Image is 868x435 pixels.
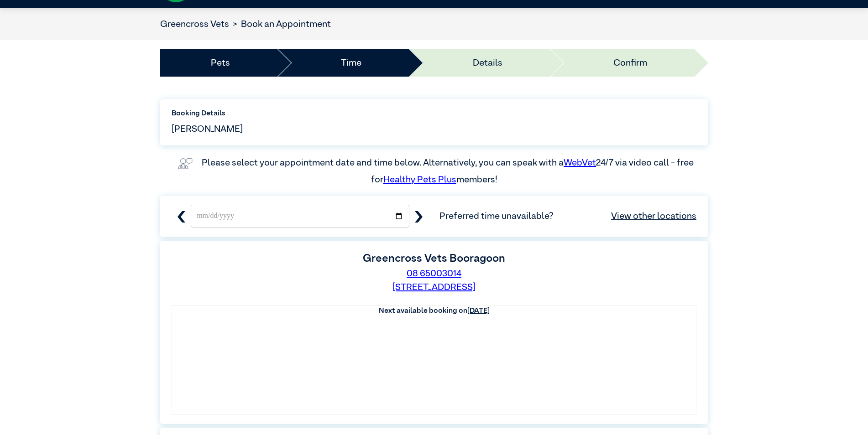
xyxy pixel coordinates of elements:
[392,283,476,292] a: [STREET_ADDRESS]
[229,17,331,31] li: Book an Appointment
[172,122,243,136] span: [PERSON_NAME]
[174,155,196,173] img: vet
[172,306,696,316] th: Next available booking on
[202,158,695,184] label: Please select your appointment date and time below. Alternatively, you can speak with a 24/7 via ...
[160,20,229,29] a: Greencross Vets
[407,269,461,278] a: 08 65003014
[439,209,696,223] span: Preferred time unavailable?
[211,56,230,70] a: Pets
[172,108,696,119] label: Booking Details
[363,253,505,264] label: Greencross Vets Booragoon
[383,175,456,184] a: Healthy Pets Plus
[611,209,696,223] a: View other locations
[467,307,490,315] u: [DATE]
[341,56,361,70] a: Time
[564,158,596,167] a: WebVet
[160,17,331,31] nav: breadcrumb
